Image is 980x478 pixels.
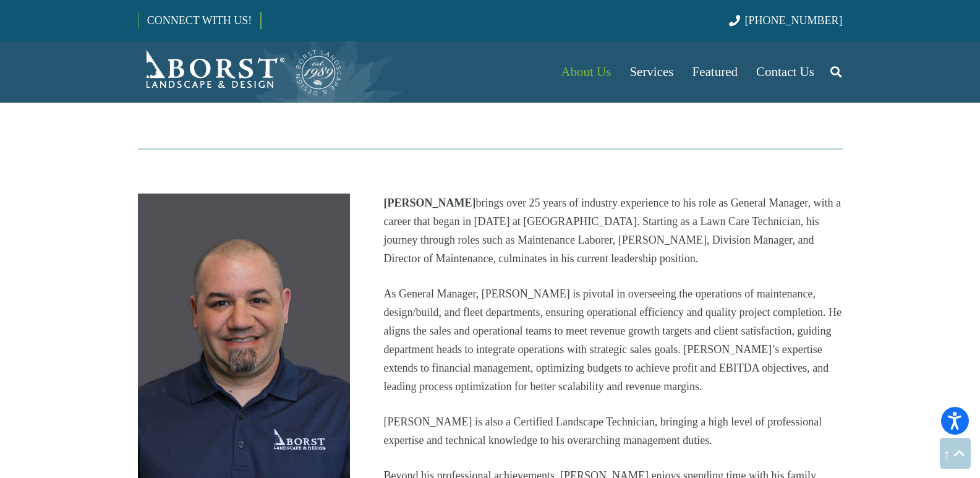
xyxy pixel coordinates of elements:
[138,47,343,96] a: Borst-Logo
[383,412,842,450] p: [PERSON_NAME] is also a Certified Landscape Technician, bringing a high level of professional exp...
[729,14,842,27] a: [PHONE_NUMBER]
[629,64,673,79] span: Services
[824,56,848,87] a: Search
[383,284,842,396] p: As General Manager, [PERSON_NAME] is pivotal in overseeing the operations of maintenance, design/...
[138,6,260,35] a: CONNECT WITH US!
[683,41,747,103] a: Featured
[747,41,824,103] a: Contact Us
[552,41,620,103] a: About Us
[561,64,611,79] span: About Us
[383,197,475,209] strong: [PERSON_NAME]
[692,64,738,79] span: Featured
[620,41,683,103] a: Services
[383,194,842,268] p: brings over 25 years of industry experience to his role as General Manager, with a career that be...
[756,64,814,79] span: Contact Us
[940,438,971,469] a: Back to top
[745,14,843,27] span: [PHONE_NUMBER]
